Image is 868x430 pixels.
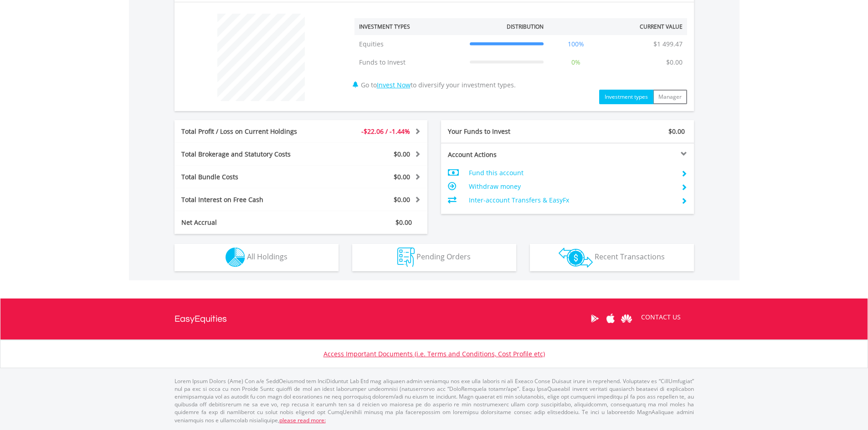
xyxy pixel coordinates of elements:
[226,248,245,267] img: holdings-wht.png
[603,304,619,333] a: Apple
[604,18,687,35] th: Current Value
[175,244,339,271] button: All Holdings
[175,218,322,227] div: Net Accrual
[668,127,685,136] span: $0.00
[416,252,471,262] span: Pending Orders
[352,244,516,271] button: Pending Orders
[649,35,687,53] td: $1 499.47
[395,218,412,227] span: $0.00
[354,35,465,53] td: Equities
[175,298,227,339] a: EasyEquities
[361,127,410,136] span: -$22.06 / -1.44%
[394,195,410,204] span: $0.00
[175,172,322,182] div: Total Bundle Costs
[595,252,665,262] span: Recent Transactions
[587,304,603,333] a: Google Play
[548,35,604,53] td: 100%
[469,166,673,180] td: Fund this account
[635,304,687,330] a: CONTACT US
[348,9,694,104] div: Go to to diversify your investment types.
[441,150,568,159] div: Account Actions
[354,18,465,35] th: Investment Types
[397,248,415,267] img: pending_instructions-wht.png
[662,53,687,71] td: $0.00
[530,244,694,271] button: Recent Transactions
[175,127,322,136] div: Total Profit / Loss on Current Holdings
[559,248,593,268] img: transactions-zar-wht.png
[548,53,604,71] td: 0%
[599,90,653,104] button: Investment types
[354,53,465,71] td: Funds to Invest
[394,172,410,181] span: $0.00
[394,150,410,158] span: $0.00
[377,81,411,89] a: Invest Now
[279,416,326,424] a: please read more:
[469,180,673,193] td: Withdraw money
[469,193,673,207] td: Inter-account Transfers & EasyFx
[175,377,694,424] p: Lorem Ipsum Dolors (Ame) Con a/e SeddOeiusmod tem InciDiduntut Lab Etd mag aliquaen admin veniamq...
[653,90,687,104] button: Manager
[619,304,635,333] a: Huawei
[507,23,544,30] div: Distribution
[441,127,568,136] div: Your Funds to Invest
[247,252,288,262] span: All Holdings
[175,195,322,204] div: Total Interest on Free Cash
[324,349,545,358] a: Access Important Documents (i.e. Terms and Conditions, Cost Profile etc)
[175,150,322,159] div: Total Brokerage and Statutory Costs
